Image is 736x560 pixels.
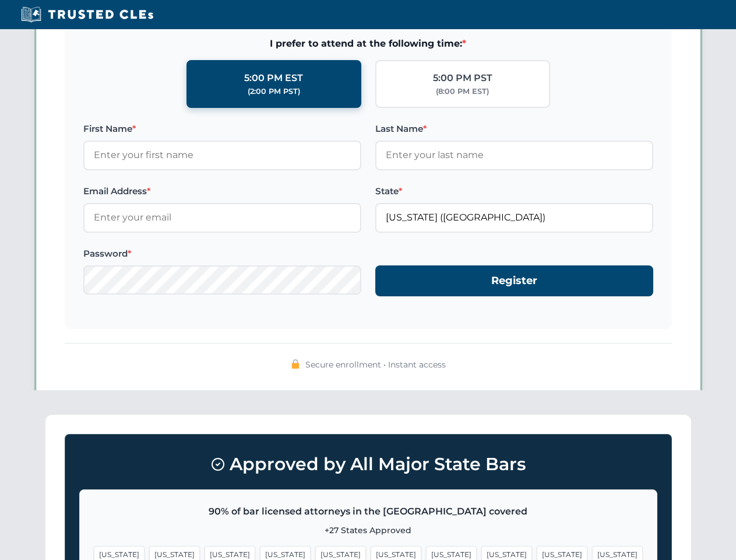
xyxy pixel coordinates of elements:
[291,359,300,369] img: 🔒
[375,141,653,170] input: Enter your last name
[83,36,653,51] span: I prefer to attend at the following time:
[83,141,361,170] input: Enter your first name
[375,184,653,198] label: State
[375,265,653,296] button: Register
[305,358,446,371] span: Secure enrollment • Instant access
[83,247,361,261] label: Password
[244,71,303,86] div: 5:00 PM EST
[83,184,361,198] label: Email Address
[248,86,300,97] div: (2:00 PM PST)
[83,122,361,136] label: First Name
[94,524,643,537] p: +27 States Approved
[436,86,489,97] div: (8:00 PM EST)
[83,203,361,232] input: Enter your email
[433,71,492,86] div: 5:00 PM PST
[17,6,157,23] img: Trusted CLEs
[375,122,653,136] label: Last Name
[94,504,643,519] p: 90% of bar licensed attorneys in the [GEOGRAPHIC_DATA] covered
[79,449,657,480] h3: Approved by All Major State Bars
[375,203,653,232] input: Florida (FL)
